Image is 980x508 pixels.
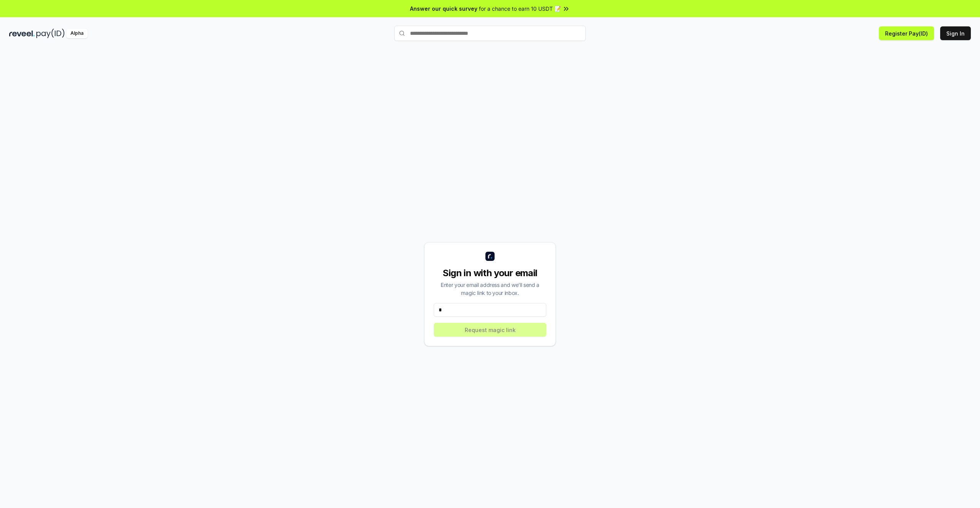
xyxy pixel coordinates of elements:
img: logo_small [485,252,495,261]
div: Sign in with your email [434,267,546,279]
img: pay_id [36,29,65,38]
img: reveel_dark [9,29,35,38]
button: Sign In [940,26,971,40]
span: for a chance to earn 10 USDT 📝 [479,5,561,13]
span: Answer our quick survey [410,5,477,13]
div: Enter your email address and we’ll send a magic link to your inbox. [434,281,546,297]
button: Register Pay(ID) [879,26,934,40]
div: Alpha [66,29,88,38]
